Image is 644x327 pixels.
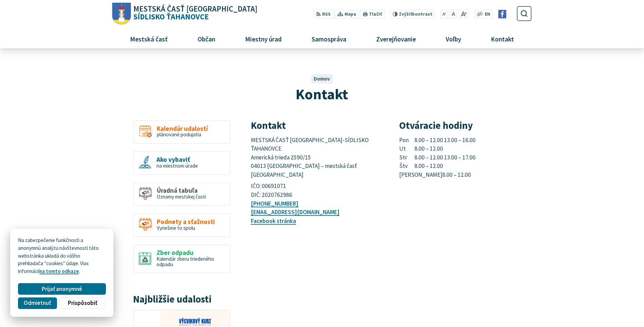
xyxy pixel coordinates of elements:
button: Odmietnuť [18,297,57,309]
button: Tlačiť [360,10,385,19]
span: Zverejňovanie [373,30,418,48]
a: Domov [314,75,330,82]
span: na miestnom úrade [157,162,198,169]
a: Zber odpadu Kalendár zberu triedeného odpadu [133,244,231,273]
a: Facebook stránka [251,217,296,225]
img: Prejsť na domovskú stránku [112,3,131,25]
a: Zverejňovanie [364,30,428,48]
span: RSS [322,11,331,18]
button: Prispôsobiť [59,297,106,309]
span: Kontakt [296,85,348,103]
a: RSS [313,10,333,19]
button: Prijať anonymné [18,283,106,295]
span: Voľby [443,30,464,48]
span: Str [399,153,415,162]
span: Podnety a sťažnosti [157,218,215,225]
h3: Najbližšie udalosti [133,294,231,305]
span: MESTSKÁ ČASŤ [GEOGRAPHIC_DATA]-SÍDLISKO ŤAHANOVCE Americká trieda 2590/15 04013 [GEOGRAPHIC_DATA]... [251,136,370,179]
a: EN [483,11,492,18]
p: IČO: 00691071 DIČ: 2020762986 [251,182,383,199]
span: Mestská časť [127,30,170,48]
h3: Kontakt [251,120,383,131]
a: Voľby [434,30,474,48]
span: Vyriešme to spolu [157,225,195,231]
a: Logo Sídlisko Ťahanovce, prejsť na domovskú stránku. [112,3,257,25]
img: Prejsť na Facebook stránku [498,10,507,18]
span: Ut [399,144,415,153]
span: Úradná tabuľa [157,187,206,194]
p: 8.00 – 12.00 13.00 – 16.00 8.00 – 12.00 8.00 – 12.00 13.00 – 17.00 8.00 – 12.00 8.00 – 12.00 [399,136,532,179]
a: Mapa [335,10,359,19]
span: Kalendár zberu triedeného odpadu [157,256,214,268]
span: Prispôsobiť [68,299,97,307]
a: Samospráva [299,30,359,48]
span: EN [485,11,490,18]
a: Kontakt [479,30,527,48]
span: plánované podujatia [157,131,201,138]
span: Miestny úrad [242,30,284,48]
span: Zvýšiť [399,11,412,17]
span: Zber odpadu [157,249,225,256]
span: kontrast [399,12,433,17]
span: Mestská časť [GEOGRAPHIC_DATA] [133,5,257,13]
span: Odmietnuť [24,299,51,307]
button: Zvýšiťkontrast [390,10,435,19]
p: Na zabezpečenie funkčnosti a anonymnú analýzu návštevnosti táto webstránka ukladá do vášho prehli... [18,237,106,275]
a: Kalendár udalostí plánované podujatia [133,120,231,144]
button: Nastaviť pôvodnú veľkosť písma [449,10,457,19]
a: [EMAIL_ADDRESS][DOMAIN_NAME] [251,208,339,216]
span: Mapa [345,11,356,18]
span: Samospráva [309,30,349,48]
a: Občan [185,30,227,48]
span: Kontakt [489,30,517,48]
span: Štv [399,162,415,171]
span: Sídlisko Ťahanovce [131,5,258,21]
h3: Otváracie hodiny [399,120,532,131]
span: Oznamy mestskej časti [157,193,206,200]
span: Pon [399,136,415,145]
a: Mestská časť [117,30,180,48]
a: Ako vybaviť na miestnom úrade [133,151,231,175]
span: Občan [195,30,218,48]
a: Miestny úrad [233,30,294,48]
button: Zväčšiť veľkosť písma [458,10,469,19]
button: Zmenšiť veľkosť písma [440,10,448,19]
a: Úradná tabuľa Oznamy mestskej časti [133,183,231,206]
span: [PERSON_NAME] [399,171,442,179]
span: Ako vybaviť [157,156,198,163]
a: na tomto odkaze [39,268,79,274]
span: Tlačiť [369,12,382,17]
a: Podnety a sťažnosti Vyriešme to spolu [133,213,231,237]
span: Prijať anonymné [42,286,82,293]
span: Kalendár udalostí [157,125,208,132]
a: [PHONE_NUMBER] [251,200,298,207]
